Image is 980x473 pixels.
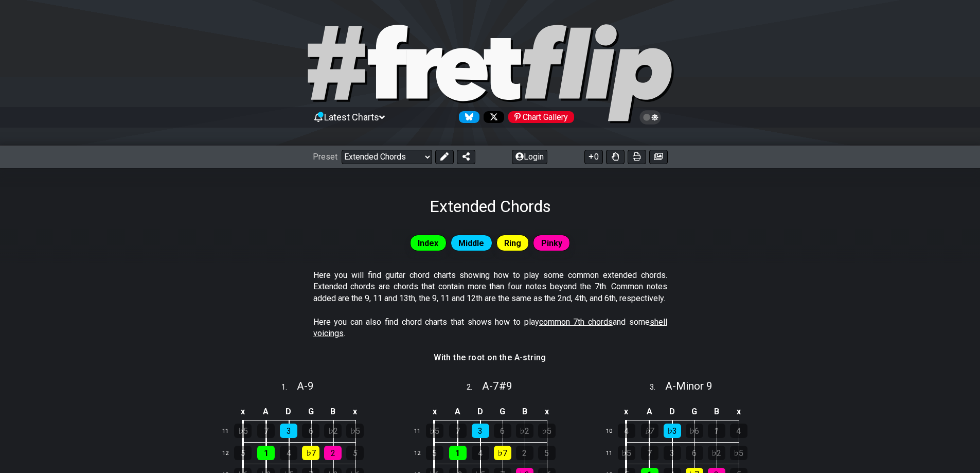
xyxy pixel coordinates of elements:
[494,424,511,438] div: 6
[541,236,562,251] span: Pinky
[727,404,750,421] td: x
[645,113,656,122] span: Toggle light / dark theme
[606,150,625,164] button: Toggle Dexterity for all fretkits
[730,424,747,438] div: 4
[638,404,661,421] td: A
[482,380,512,392] span: A - 7#9
[516,424,533,438] div: ♭2
[467,382,482,393] span: 2 .
[469,404,492,421] td: D
[708,446,725,460] div: ♭2
[446,404,469,421] td: A
[409,442,434,464] td: 12
[705,404,727,421] td: B
[430,197,551,216] h1: Extended Chords
[346,424,364,438] div: ♭5
[313,317,667,340] p: Here you can also find chord charts that shows how to play and some .
[664,424,681,438] div: ♭3
[426,446,443,460] div: 5
[257,446,275,460] div: 1
[234,446,252,460] div: 5
[322,404,344,421] td: B
[539,317,613,327] span: common 7th chords
[665,380,712,392] span: A - Minor 9
[344,404,366,421] td: x
[504,111,574,123] a: #fretflip at Pinterest
[234,424,252,438] div: ♭5
[280,424,297,438] div: 3
[479,111,504,123] a: Follow #fretflip at X
[641,446,658,460] div: 7
[683,404,705,421] td: G
[491,404,513,421] td: G
[218,442,242,464] td: 12
[472,424,489,438] div: 3
[457,150,475,164] button: Share Preset
[257,424,275,438] div: 7
[513,404,536,421] td: B
[231,404,255,421] td: x
[650,382,665,393] span: 3 .
[458,236,484,251] span: Middle
[472,446,489,460] div: 4
[423,404,447,421] td: x
[281,382,297,393] span: 1 .
[324,112,379,122] span: Latest Charts
[508,111,574,123] div: Chart Gallery
[536,404,558,421] td: x
[218,421,242,443] td: 11
[628,150,646,164] button: Print
[584,150,603,164] button: 0
[313,152,337,162] span: Preset
[426,424,443,438] div: ♭5
[538,424,556,438] div: ♭5
[302,446,319,460] div: ♭7
[435,150,454,164] button: Edit Preset
[313,270,667,304] p: Here you will find guitar chord charts showing how to play some common extended chords. Extended ...
[504,236,521,251] span: Ring
[494,446,511,460] div: ♭7
[324,446,342,460] div: 2
[455,111,479,123] a: Follow #fretflip at Bluesky
[601,421,626,443] td: 10
[342,150,432,164] select: Preset
[297,380,314,392] span: A - 9
[346,446,364,460] div: 5
[538,446,556,460] div: 5
[618,424,635,438] div: 4
[708,424,725,438] div: 1
[512,150,547,164] button: Login
[615,404,638,421] td: x
[449,446,467,460] div: 1
[255,404,278,421] td: A
[516,446,533,460] div: 2
[730,446,747,460] div: ♭5
[418,236,438,251] span: Index
[686,446,703,460] div: 6
[661,404,684,421] td: D
[302,424,319,438] div: 6
[300,404,322,421] td: G
[686,424,703,438] div: ♭6
[409,421,434,443] td: 11
[324,424,342,438] div: ♭2
[434,352,546,363] h4: With the root on the A-string
[277,404,300,421] td: D
[618,446,635,460] div: ♭5
[280,446,297,460] div: 4
[664,446,681,460] div: 3
[649,150,668,164] button: Create image
[641,424,658,438] div: ♭7
[601,442,626,464] td: 11
[449,424,467,438] div: 7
